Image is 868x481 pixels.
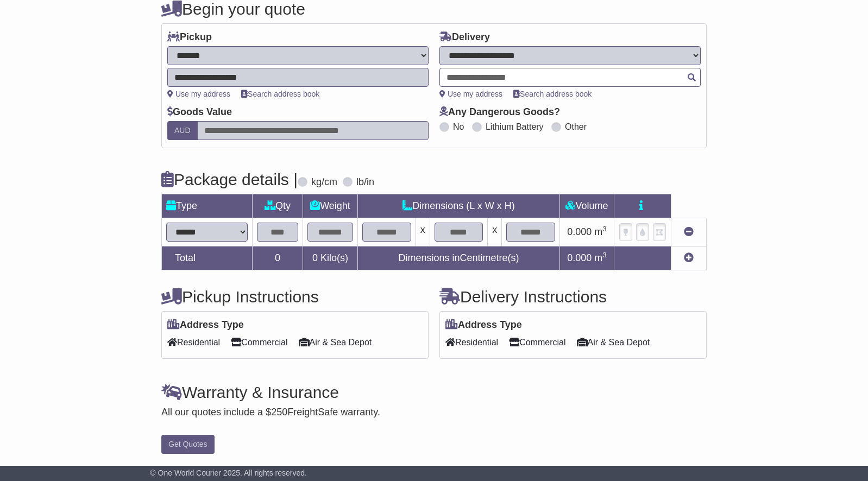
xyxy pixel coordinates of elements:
label: lb/in [356,176,374,188]
a: Use my address [439,90,502,98]
a: Use my address [167,90,230,98]
td: Qty [253,194,303,218]
label: No [453,122,464,132]
typeahead: Please provide city [439,68,701,87]
span: 0 [312,252,318,263]
label: Other [565,122,587,132]
label: Lithium Battery [486,122,544,132]
td: 0 [253,246,303,270]
td: Dimensions in Centimetre(s) [357,246,559,270]
span: © One World Courier 2025. All rights reserved. [150,469,307,477]
td: Total [162,246,253,270]
span: Commercial [231,334,287,351]
label: Address Type [167,319,244,331]
div: All our quotes include a $ FreightSafe warranty. [161,407,707,419]
td: Type [162,194,253,218]
td: Weight [303,194,358,218]
span: 0.000 [567,252,592,263]
label: Goods Value [167,106,232,118]
span: m [594,252,607,263]
a: Search address book [513,90,592,98]
a: Remove this item [684,226,694,237]
a: Add new item [684,252,694,263]
a: Search address book [241,90,319,98]
h4: Delivery Instructions [439,288,707,306]
h4: Package details | [161,170,298,188]
td: x [488,218,502,246]
label: kg/cm [311,176,337,188]
td: x [416,218,430,246]
span: 250 [271,407,287,417]
label: Delivery [439,31,490,43]
td: Volume [559,194,614,218]
span: Commercial [509,334,565,351]
label: AUD [167,121,198,140]
button: Get Quotes [161,435,215,454]
h4: Warranty & Insurance [161,383,707,401]
sup: 3 [602,225,607,233]
sup: 3 [602,251,607,259]
span: Air & Sea Depot [299,334,372,351]
label: Address Type [445,319,522,331]
span: 0.000 [567,226,592,237]
td: Kilo(s) [303,246,358,270]
span: Air & Sea Depot [577,334,650,351]
label: Any Dangerous Goods? [439,106,560,118]
h4: Pickup Instructions [161,288,429,306]
label: Pickup [167,31,212,43]
span: Residential [445,334,498,351]
span: m [594,226,607,237]
span: Residential [167,334,220,351]
td: Dimensions (L x W x H) [357,194,559,218]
